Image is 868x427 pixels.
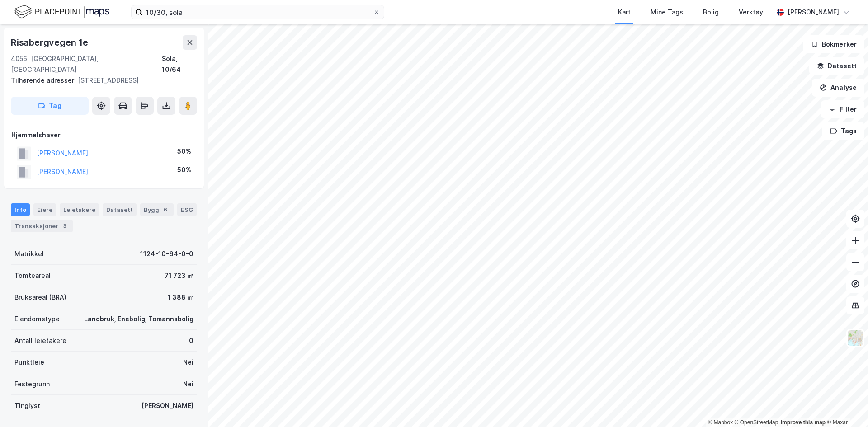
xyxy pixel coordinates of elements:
[703,7,719,18] div: Bolig
[11,203,30,216] div: Info
[11,76,78,84] span: Tilhørende adresser:
[14,270,51,281] div: Tomteareal
[140,249,193,259] div: 1124-10-64-0-0
[84,314,193,324] div: Landbruk, Enebolig, Tomannsbolig
[183,357,193,368] div: Nei
[60,203,99,216] div: Leietakere
[14,249,44,259] div: Matrikkel
[183,379,193,389] div: Nei
[781,419,826,426] a: Improve this map
[739,7,763,18] div: Verktøy
[618,7,631,18] div: Kart
[103,203,137,216] div: Datasett
[14,400,40,411] div: Tinglyst
[14,4,109,20] img: logo.f888ab2527a4732fd821a326f86c7f29.svg
[788,7,839,18] div: [PERSON_NAME]
[821,100,864,118] button: Filter
[11,75,190,86] div: [STREET_ADDRESS]
[803,35,864,53] button: Bokmerker
[140,203,174,216] div: Bygg
[14,335,66,346] div: Antall leietakere
[14,292,66,303] div: Bruksareal (BRA)
[168,292,193,303] div: 1 388 ㎡
[162,53,197,75] div: Sola, 10/64
[189,335,193,346] div: 0
[14,357,44,368] div: Punktleie
[651,7,683,18] div: Mine Tags
[33,203,56,216] div: Eiere
[812,79,864,97] button: Analyse
[177,203,197,216] div: ESG
[823,384,868,427] iframe: Chat Widget
[11,130,197,141] div: Hjemmelshaver
[14,379,50,389] div: Festegrunn
[165,270,193,281] div: 71 723 ㎡
[11,35,90,50] div: Risabergvegen 1e
[177,164,191,175] div: 50%
[822,122,864,140] button: Tags
[823,384,868,427] div: Kontrollprogram for chat
[708,419,733,426] a: Mapbox
[11,97,89,115] button: Tag
[847,329,864,347] img: Z
[177,146,191,157] div: 50%
[809,57,864,75] button: Datasett
[142,400,193,411] div: [PERSON_NAME]
[14,314,60,324] div: Eiendomstype
[11,220,73,232] div: Transaksjoner
[142,5,373,19] input: Søk på adresse, matrikkel, gårdeiere, leietakere eller personer
[735,419,778,426] a: OpenStreetMap
[11,53,162,75] div: 4056, [GEOGRAPHIC_DATA], [GEOGRAPHIC_DATA]
[161,205,170,214] div: 6
[60,221,69,230] div: 3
